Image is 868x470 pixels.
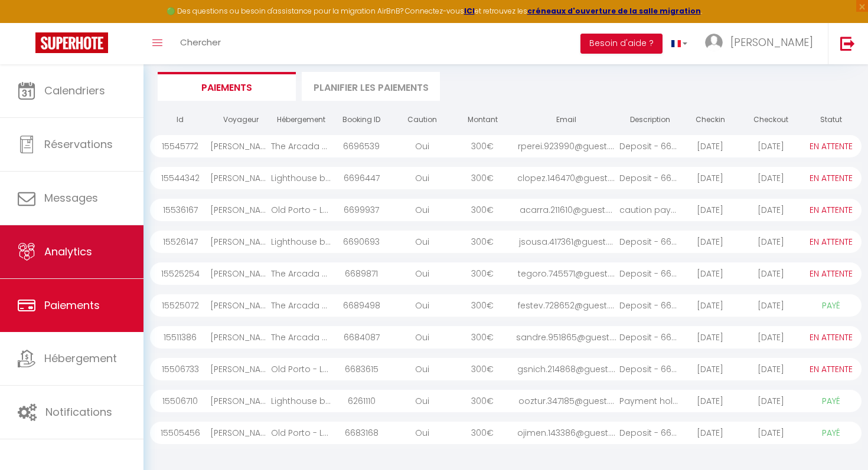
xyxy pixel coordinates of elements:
div: [DATE] [740,358,801,380]
div: Oui [392,358,452,380]
div: [PERSON_NAME] [210,167,270,189]
div: festev.728652@guest.... [513,294,620,317]
div: 6684087 [331,326,391,349]
th: Montant [452,110,513,130]
div: 15506710 [150,390,210,412]
li: Paiements [158,72,296,101]
div: The Arcada House by MyMoradia [271,262,331,285]
th: Email [513,110,620,130]
th: Hébergement [271,110,331,130]
div: Deposit - 6696447 - ... [619,167,680,189]
div: 6696539 [331,135,391,157]
div: [DATE] [680,422,740,444]
img: Super Booking [35,32,108,53]
img: logout [840,36,855,51]
div: tegoro.745571@guest.... [513,262,620,285]
div: 300 [452,231,513,253]
div: Deposit - 6689871 - ... [619,262,680,285]
div: The Arcada House by MyMoradia [271,326,331,349]
div: [PERSON_NAME] [210,231,270,253]
span: Messages [44,190,98,205]
div: 15525072 [150,294,210,317]
span: [PERSON_NAME] [730,35,813,50]
div: Lighthouse by MyMoradia | Vue & Élégance à [GEOGRAPHIC_DATA] [271,390,331,412]
div: Lighthouse by MyMoradia | Vue & Élégance à [GEOGRAPHIC_DATA] [271,231,331,253]
div: [PERSON_NAME] [210,326,270,349]
div: [PERSON_NAME] [PERSON_NAME] [210,422,270,444]
button: Ouvrir le widget de chat LiveChat [9,5,45,40]
th: Booking ID [331,110,391,130]
div: [DATE] [740,231,801,253]
div: [DATE] [680,390,740,412]
div: [DATE] [740,167,801,189]
div: [DATE] [740,326,801,349]
div: The Arcada House by MyMoradia [271,294,331,317]
div: rperei.923990@guest.... [513,135,620,157]
span: € [487,172,494,184]
div: 15506733 [150,358,210,380]
div: caution payment auth... [619,199,680,221]
a: Chercher [171,23,230,64]
div: sandre.951865@guest.... [513,326,620,349]
div: [DATE] [680,231,740,253]
span: Calendriers [44,83,105,98]
div: 300 [452,358,513,380]
div: 15526147 [150,231,210,253]
div: 15545772 [150,135,210,157]
div: 6683615 [331,358,391,380]
span: € [487,236,494,248]
div: 300 [452,422,513,444]
div: [PERSON_NAME] [210,390,270,412]
div: 6261110 [331,390,391,412]
div: [DATE] [680,199,740,221]
div: ooztur.347185@guest.... [513,390,620,412]
div: [DATE] [680,294,740,317]
div: 6689498 [331,294,391,317]
a: créneaux d'ouverture de la salle migration [527,6,701,16]
div: [DATE] [740,199,801,221]
span: Notifications [45,405,112,419]
th: Caution [392,110,452,130]
span: € [487,300,494,311]
div: [DATE] [680,358,740,380]
div: acarra.211610@guest.... [513,199,620,221]
div: [DATE] [740,135,801,157]
th: Checkin [680,110,740,130]
span: Hébergement [44,351,117,366]
span: Réservations [44,137,113,152]
div: Oui [392,231,452,253]
div: Oui [392,135,452,157]
div: 300 [452,326,513,349]
span: € [487,331,494,343]
div: Oui [392,167,452,189]
div: 300 [452,135,513,157]
div: 300 [452,167,513,189]
a: ICI [464,6,475,16]
div: [PERSON_NAME] [210,262,270,285]
div: [DATE] [740,390,801,412]
div: Lighthouse by MyMoradia | Vue & Élégance à [GEOGRAPHIC_DATA] [271,167,331,189]
div: Deposit - 6684087 - ... [619,326,680,349]
div: [PERSON_NAME] [210,135,270,157]
div: Oui [392,326,452,349]
img: ... [705,34,723,51]
div: 6696447 [331,167,391,189]
span: € [487,268,494,280]
div: Deposit - 6689498 - ... [619,294,680,317]
th: Checkout [740,110,801,130]
div: Old Porto - Luxury Garden by MyMoradia [271,199,331,221]
span: Paiements [44,298,100,313]
span: € [487,140,494,152]
div: 300 [452,294,513,317]
div: Deposit - 6696539 - ... [619,135,680,157]
div: [PERSON_NAME] [210,358,270,380]
div: Old Porto - Luxury Garden by MyMoradia [271,358,331,380]
button: Besoin d'aide ? [580,34,663,54]
th: Id [150,110,210,130]
div: Oui [392,262,452,285]
div: Payment hold deposit... [619,390,680,412]
div: 15511386 [150,326,210,349]
div: [DATE] [680,262,740,285]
